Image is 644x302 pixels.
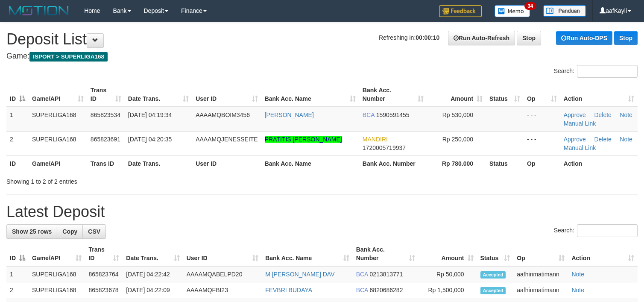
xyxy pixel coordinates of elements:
[29,52,108,62] span: ISPORT > SUPERLIGA168
[513,282,568,298] td: aafhinmatimann
[486,155,524,171] th: Status
[29,131,87,155] td: SUPERLIGA168
[265,111,314,118] a: [PERSON_NAME]
[6,131,29,155] td: 2
[6,282,29,298] td: 2
[123,266,183,282] td: [DATE] 04:22:42
[524,107,560,132] td: - - -
[261,155,359,171] th: Bank Acc. Name
[495,5,530,17] img: Button%20Memo.svg
[356,271,368,278] span: BCA
[442,111,473,118] span: Rp 530,000
[370,287,403,293] span: Copy 6820686282 to clipboard
[29,82,87,107] th: Game/API: activate to sort column ascending
[6,107,29,132] td: 1
[29,266,85,282] td: SUPERLIGA168
[29,242,85,266] th: Game/API: activate to sort column ascending
[556,31,612,45] a: Run Auto-DPS
[29,155,87,171] th: Game/API
[6,174,262,186] div: Showing 1 to 2 of 2 entries
[577,65,638,78] input: Search:
[543,5,586,17] img: panduan.png
[594,136,611,143] a: Delete
[571,287,584,293] a: Note
[359,155,427,171] th: Bank Acc. Number
[265,287,312,293] a: FEVBRI BUDAYA
[85,242,123,266] th: Trans ID: activate to sort column ascending
[91,111,120,118] span: 865823534
[560,82,638,107] th: Action: activate to sort column ascending
[6,82,29,107] th: ID: activate to sort column descending
[196,136,258,143] span: AAAAMQJENESSEITE
[192,82,261,107] th: User ID: activate to sort column ascending
[577,224,638,237] input: Search:
[620,111,632,118] a: Note
[62,228,77,235] span: Copy
[183,282,262,298] td: AAAAMQFBI23
[12,228,52,235] span: Show 25 rows
[196,111,250,118] span: AAAAMQBOIM3456
[564,136,586,143] a: Approve
[183,242,262,266] th: User ID: activate to sort column ascending
[427,155,486,171] th: Rp 780.000
[6,242,29,266] th: ID: activate to sort column descending
[524,2,536,10] span: 34
[57,224,83,239] a: Copy
[128,136,172,143] span: [DATE] 04:20:35
[87,82,125,107] th: Trans ID: activate to sort column ascending
[6,31,638,48] h1: Deposit List
[265,271,334,278] a: M [PERSON_NAME] DAV
[85,266,123,282] td: 865823764
[560,155,638,171] th: Action
[513,242,568,266] th: Op: activate to sort column ascending
[614,31,638,45] a: Stop
[524,82,560,107] th: Op: activate to sort column ascending
[261,82,359,107] th: Bank Acc. Name: activate to sort column ascending
[6,203,638,220] h1: Latest Deposit
[128,111,172,118] span: [DATE] 04:19:34
[379,34,439,41] span: Refreshing in:
[517,31,541,45] a: Stop
[6,155,29,171] th: ID
[85,282,123,298] td: 865823678
[262,242,353,266] th: Bank Acc. Name: activate to sort column ascending
[6,224,57,239] a: Show 25 rows
[123,282,183,298] td: [DATE] 04:22:09
[448,31,515,45] a: Run Auto-Refresh
[87,155,125,171] th: Trans ID
[6,52,638,61] h4: Game:
[125,155,192,171] th: Date Trans.
[363,144,406,151] span: Copy 1720005719937 to clipboard
[564,120,596,127] a: Manual Link
[363,111,375,118] span: BCA
[419,242,477,266] th: Amount: activate to sort column ascending
[594,111,611,118] a: Delete
[82,224,106,239] a: CSV
[486,82,524,107] th: Status: activate to sort column ascending
[6,4,71,17] img: MOTION_logo.png
[480,271,506,279] span: Accepted
[419,266,477,282] td: Rp 50,000
[183,266,262,282] td: AAAAMQABELPD20
[568,242,638,266] th: Action: activate to sort column ascending
[427,82,486,107] th: Amount: activate to sort column ascending
[513,266,568,282] td: aafhinmatimann
[554,224,638,237] label: Search:
[123,242,183,266] th: Date Trans.: activate to sort column ascending
[620,136,632,143] a: Note
[356,287,368,293] span: BCA
[376,111,410,118] span: Copy 1590591455 to clipboard
[564,111,586,118] a: Approve
[125,82,192,107] th: Date Trans.: activate to sort column ascending
[571,271,584,278] a: Note
[91,136,120,143] span: 865823691
[265,136,342,143] a: PRATITIS [PERSON_NAME]
[442,136,473,143] span: Rp 250,000
[29,107,87,132] td: SUPERLIGA168
[439,5,482,17] img: Feedback.jpg
[477,242,514,266] th: Status: activate to sort column ascending
[416,34,439,41] strong: 00:00:10
[564,144,596,151] a: Manual Link
[480,287,506,294] span: Accepted
[419,282,477,298] td: Rp 1,500,000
